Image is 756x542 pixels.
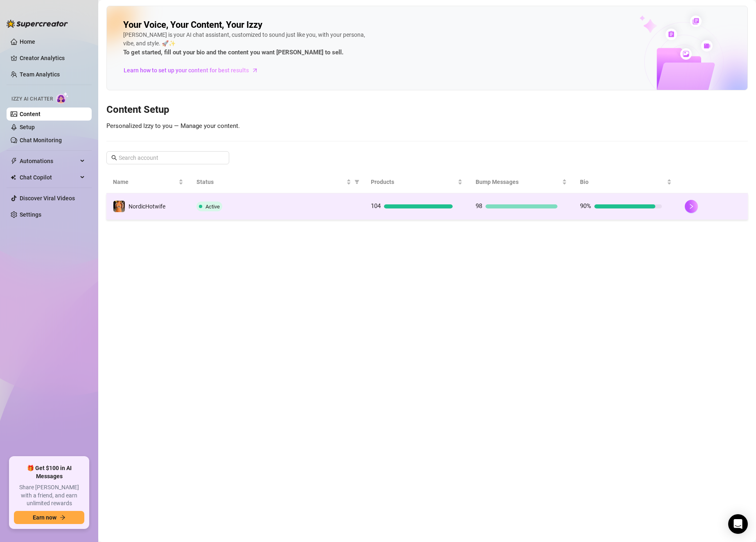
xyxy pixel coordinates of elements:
span: Products [371,177,456,186]
span: Automations [20,155,78,168]
img: NordicHotwife [113,201,125,212]
input: Search account [119,153,218,162]
a: Creator Analytics [20,52,85,65]
th: Bio [573,171,678,193]
span: arrow-right [60,515,65,520]
h2: Your Voice, Your Content, Your Izzy [123,19,262,31]
span: arrow-right [251,66,259,74]
span: Izzy AI Chatter [11,95,53,103]
a: Chat Monitoring [20,137,62,143]
img: logo-BBDzfeDw.svg [7,20,68,28]
a: Settings [20,211,41,218]
span: thunderbolt [11,158,17,164]
span: Bio [580,177,665,186]
span: 🎁 Get $100 in AI Messages [14,464,84,480]
div: [PERSON_NAME] is your AI chat assistant, customized to sound just like you, with your persona, vi... [123,31,369,58]
th: Status [190,171,364,193]
th: Name [106,171,190,193]
button: Earn nowarrow-right [14,511,84,524]
span: Chat Copilot [20,171,78,184]
span: Earn now [33,514,56,521]
img: AI Chatter [56,92,69,104]
h3: Content Setup [106,103,748,116]
a: Home [20,38,35,45]
span: 98 [476,202,482,210]
span: search [111,155,117,161]
strong: To get started, fill out your bio and the content you want [PERSON_NAME] to sell. [123,49,343,56]
a: Content [20,111,41,117]
a: Discover Viral Videos [20,195,75,202]
span: Share [PERSON_NAME] with a friend, and earn unlimited rewards [14,484,84,508]
span: NordicHotwife [129,203,165,210]
th: Products [364,171,469,193]
div: Open Intercom Messenger [728,514,748,534]
a: Team Analytics [20,71,60,78]
span: Bump Messages [476,177,560,186]
span: 104 [371,202,381,210]
button: right [685,200,698,213]
img: ai-chatter-content-library-cLFOSyPT.png [621,7,747,90]
span: Active [205,204,220,210]
a: Learn how to set up your content for best results [123,64,264,77]
span: Learn how to set up your content for best results [124,66,249,75]
th: Bump Messages [469,171,573,193]
span: Personalized Izzy to you — Manage your content. [106,122,240,130]
a: Setup [20,124,35,130]
span: 90% [580,202,591,210]
span: filter [354,179,359,184]
img: Chat Copilot [11,175,16,180]
span: filter [353,176,361,188]
span: Status [196,177,345,186]
span: Name [113,177,177,186]
span: right [688,204,694,209]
